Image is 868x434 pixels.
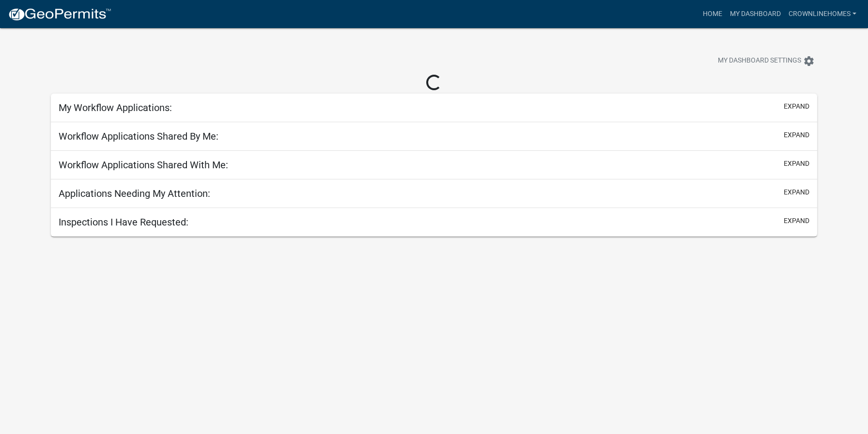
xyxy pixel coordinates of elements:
[726,5,785,23] a: My Dashboard
[59,188,210,199] h5: Applications Needing My Attention:
[784,216,809,226] button: expand
[59,130,218,142] h5: Workflow Applications Shared By Me:
[710,51,822,70] button: My Dashboard Settingssettings
[718,55,801,67] span: My Dashboard Settings
[699,5,726,23] a: Home
[803,55,815,67] i: settings
[59,159,228,171] h5: Workflow Applications Shared With Me:
[59,102,172,113] h5: My Workflow Applications:
[784,130,809,140] button: expand
[59,216,188,228] h5: Inspections I Have Requested:
[785,5,860,23] a: crownlinehomes
[784,159,809,169] button: expand
[784,187,809,197] button: expand
[784,101,809,112] button: expand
